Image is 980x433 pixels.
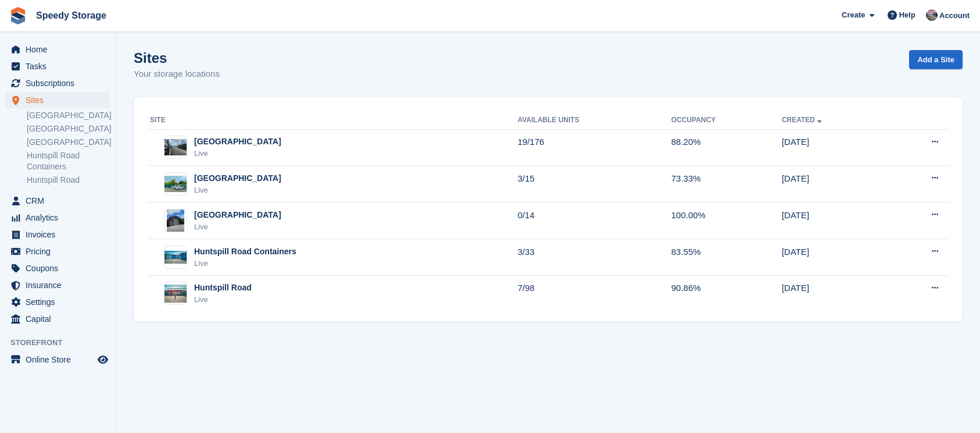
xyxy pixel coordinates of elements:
[517,275,671,311] td: 7/98
[134,50,220,66] h1: Sites
[164,251,187,264] img: Image of Huntspill Road Containers site
[782,116,824,124] a: Created
[26,193,95,209] span: CRM
[782,203,888,239] td: [DATE]
[6,41,110,58] a: menu
[194,184,281,196] div: Live
[6,277,110,293] a: menu
[194,172,281,184] div: [GEOGRAPHIC_DATA]
[517,129,671,166] td: 19/176
[26,58,95,74] span: Tasks
[194,282,252,294] div: Huntspill Road
[6,226,110,243] a: menu
[909,50,963,69] a: Add a Site
[148,111,517,130] th: Site
[10,337,116,349] span: Storefront
[26,243,95,260] span: Pricing
[939,10,970,22] span: Account
[164,285,187,302] img: Image of Huntspill Road site
[26,277,95,293] span: Insurance
[27,137,110,148] a: [GEOGRAPHIC_DATA]
[517,203,671,239] td: 0/14
[194,148,281,159] div: Live
[194,246,296,258] div: Huntspill Road Containers
[27,175,110,186] a: Huntspill Road
[6,260,110,276] a: menu
[517,239,671,276] td: 3/33
[6,243,110,260] a: menu
[671,275,782,311] td: 90.86%
[26,210,95,226] span: Analytics
[6,75,110,91] a: menu
[9,7,27,24] img: stora-icon-8386f47178a22dfd0bd8f6a31ec36ba5ce8667c1dd55bd0f319d3a0aa187defe.svg
[26,311,95,327] span: Capital
[671,203,782,239] td: 100.00%
[6,58,110,74] a: menu
[782,239,888,276] td: [DATE]
[671,129,782,166] td: 88.20%
[31,6,111,25] a: Speedy Storage
[134,68,220,81] p: Your storage locations
[26,352,95,368] span: Online Store
[899,9,915,21] span: Help
[6,92,110,108] a: menu
[6,210,110,226] a: menu
[782,166,888,203] td: [DATE]
[671,239,782,276] td: 83.55%
[96,353,110,367] a: Preview store
[27,110,110,121] a: [GEOGRAPHIC_DATA]
[926,9,938,21] img: Dan Jackson
[671,166,782,203] td: 73.33%
[194,209,281,221] div: [GEOGRAPHIC_DATA]
[6,311,110,327] a: menu
[194,221,281,233] div: Live
[6,193,110,209] a: menu
[782,275,888,311] td: [DATE]
[27,150,110,172] a: Huntspill Road Containers
[194,258,296,269] div: Live
[26,294,95,310] span: Settings
[517,111,671,130] th: Available Units
[27,123,110,134] a: [GEOGRAPHIC_DATA]
[194,136,281,148] div: [GEOGRAPHIC_DATA]
[671,111,782,130] th: Occupancy
[6,352,110,368] a: menu
[26,75,95,91] span: Subscriptions
[782,129,888,166] td: [DATE]
[6,294,110,310] a: menu
[167,209,184,232] img: Image of Premier Business Park site
[164,176,187,193] img: Image of Market Street Secure Parking site
[26,226,95,243] span: Invoices
[517,166,671,203] td: 3/15
[194,294,252,306] div: Live
[26,41,95,58] span: Home
[26,92,95,108] span: Sites
[26,260,95,276] span: Coupons
[842,9,865,21] span: Create
[164,139,187,156] img: Image of Market Street site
